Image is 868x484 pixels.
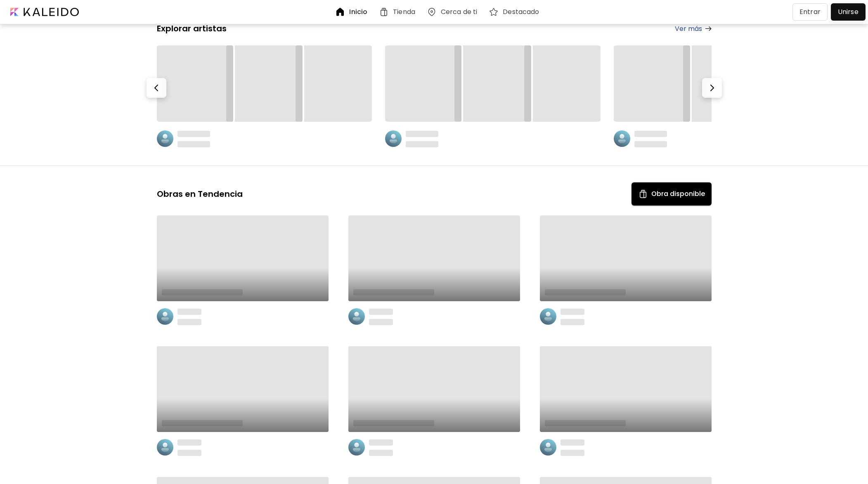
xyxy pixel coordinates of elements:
[638,189,648,199] img: Available Art
[157,23,227,34] h5: Explorar artistas
[441,9,477,15] h6: Cerca de ti
[792,3,831,21] a: Entrar
[705,26,712,31] img: arrow-right
[157,189,243,199] h5: Obras en Tendencia
[349,9,367,15] h6: Inicio
[707,83,717,93] img: Next-button
[393,9,415,15] h6: Tienda
[147,78,166,98] button: Prev-button
[503,9,539,15] h6: Destacado
[702,78,722,98] button: Next-button
[675,24,712,34] a: Ver más
[335,7,371,17] a: Inicio
[831,3,866,21] a: Unirse
[151,83,161,93] img: Prev-button
[792,3,828,21] button: Entrar
[651,189,705,199] h5: Obra disponible
[489,7,542,17] a: Destacado
[799,7,821,17] p: Entrar
[631,182,712,205] button: Available ArtObra disponible
[427,7,480,17] a: Cerca de ti
[379,7,419,17] a: Tienda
